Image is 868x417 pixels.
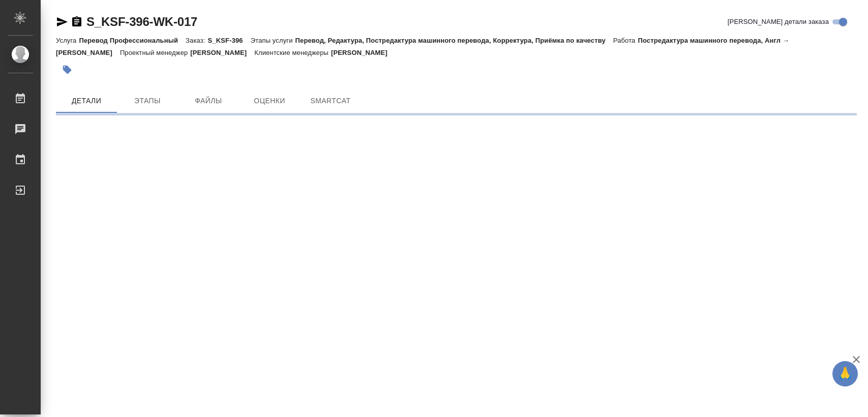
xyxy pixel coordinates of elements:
[120,49,190,56] p: Проектный менеджер
[613,37,638,44] p: Работа
[251,37,295,44] p: Этапы услуги
[86,15,197,28] a: S_KSF-396-WK-017
[306,95,355,107] span: SmartCat
[62,95,111,107] span: Детали
[184,95,233,107] span: Файлы
[186,37,207,44] p: Заказ:
[832,361,858,386] button: 🙏
[295,37,613,44] p: Перевод, Редактура, Постредактура машинного перевода, Корректура, Приёмка по качеству
[190,49,254,56] p: [PERSON_NAME]
[245,95,294,107] span: Оценки
[56,37,79,44] p: Услуга
[56,16,68,28] button: Скопировать ссылку для ЯМессенджера
[254,49,331,56] p: Клиентские менеджеры
[71,16,83,28] button: Скопировать ссылку
[208,37,251,44] p: S_KSF-396
[836,363,854,384] span: 🙏
[79,37,186,44] p: Перевод Профессиональный
[331,49,395,56] p: [PERSON_NAME]
[123,95,172,107] span: Этапы
[56,58,78,81] button: Добавить тэг
[728,17,829,27] span: [PERSON_NAME] детали заказа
